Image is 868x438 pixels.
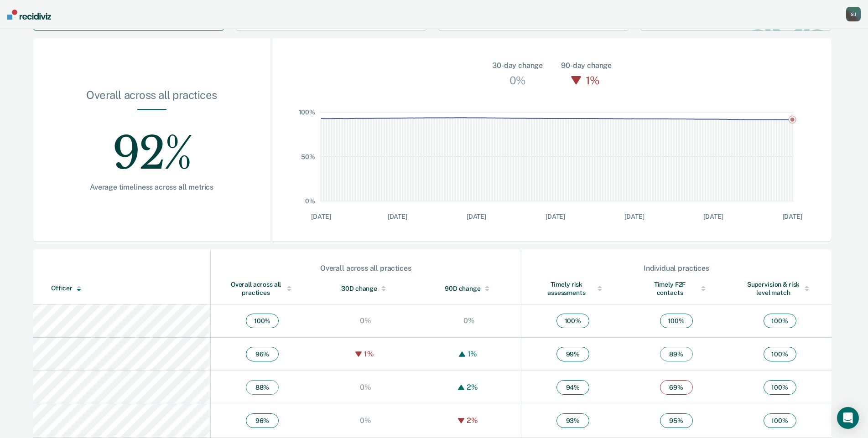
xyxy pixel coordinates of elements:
[388,213,407,220] text: [DATE]
[624,273,728,304] th: Toggle SortBy
[764,413,796,428] span: 100 %
[546,213,565,220] text: [DATE]
[229,280,296,297] div: Overall across all practices
[7,10,51,20] img: Recidiviz
[417,273,521,304] th: Toggle SortBy
[746,280,813,297] div: Supervision & risk level match
[728,273,832,304] th: Toggle SortBy
[362,350,376,358] div: 1%
[62,110,241,183] div: 92%
[660,380,693,395] span: 69 %
[556,413,589,428] span: 93 %
[492,60,543,71] div: 30-day change
[51,284,207,292] div: Officer
[521,273,624,304] th: Toggle SortBy
[561,60,612,71] div: 90-day change
[246,380,279,395] span: 88 %
[583,71,602,89] div: 1%
[246,314,279,328] span: 100 %
[358,383,374,392] div: 0%
[467,213,486,220] text: [DATE]
[210,273,314,304] th: Toggle SortBy
[764,380,796,395] span: 100 %
[783,213,802,220] text: [DATE]
[837,407,859,429] div: Open Intercom Messenger
[540,280,606,297] div: Timely risk assessments
[556,380,589,395] span: 94 %
[704,213,723,220] text: [DATE]
[33,273,210,304] th: Toggle SortBy
[246,347,279,361] span: 96 %
[62,88,241,109] div: Overall across all practices
[211,264,520,273] div: Overall across all practices
[465,350,480,358] div: 1%
[358,416,374,425] div: 0%
[507,71,528,89] div: 0%
[332,284,399,293] div: 30D change
[764,347,796,361] span: 100 %
[660,413,693,428] span: 95 %
[643,280,710,297] div: Timely F2F contacts
[556,314,589,328] span: 100 %
[624,213,644,220] text: [DATE]
[522,264,831,273] div: Individual practices
[312,213,331,220] text: [DATE]
[764,314,796,328] span: 100 %
[846,7,861,21] button: SJ
[660,314,693,328] span: 100 %
[556,347,589,361] span: 99 %
[246,413,279,428] span: 96 %
[436,284,502,293] div: 90D change
[461,316,477,325] div: 0%
[62,183,241,191] div: Average timeliness across all metrics
[660,347,693,361] span: 89 %
[358,316,374,325] div: 0%
[464,383,480,392] div: 2%
[846,7,861,21] div: S J
[464,416,480,425] div: 2%
[314,273,417,304] th: Toggle SortBy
